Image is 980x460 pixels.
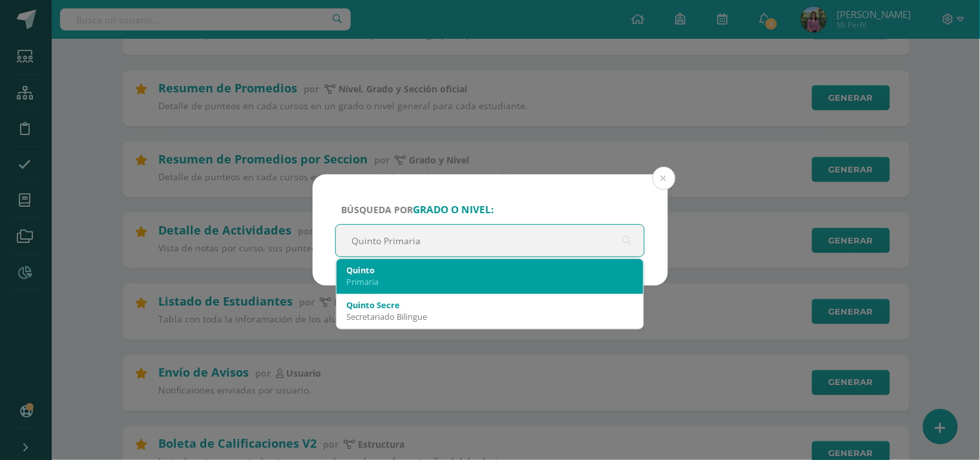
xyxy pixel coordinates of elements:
span: Búsqueda por [342,204,494,216]
input: ej. Primero primaria, etc. [336,225,645,256]
div: Quinto Secre [347,299,634,311]
div: Quinto [347,264,634,276]
strong: grado o nivel: [413,203,494,216]
div: Primaria [347,276,634,287]
button: Close (Esc) [652,167,676,190]
div: Secretariado Bilingue [347,311,634,322]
